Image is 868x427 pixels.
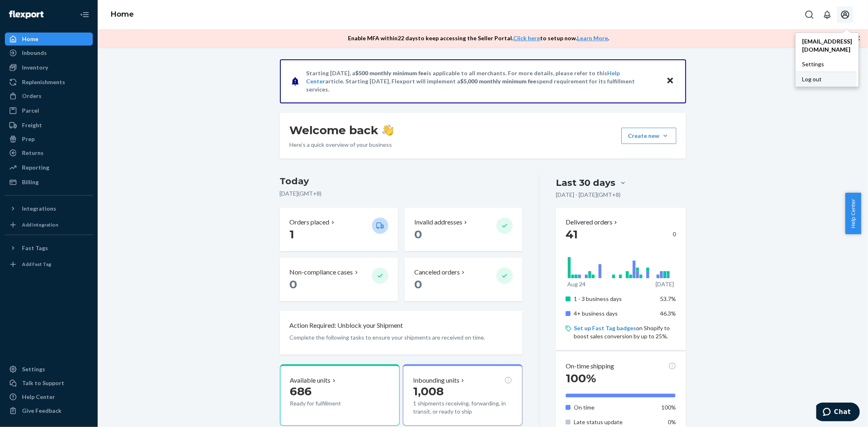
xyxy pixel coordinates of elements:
[22,261,51,268] div: Add Fast Tag
[5,202,93,215] button: Integrations
[356,70,427,76] span: $500 monthly minimum fee
[5,133,93,146] a: Prep
[574,418,654,426] p: Late status update
[22,78,65,86] div: Replenishments
[566,227,578,241] span: 41
[5,46,93,59] a: Inbounds
[566,218,619,227] button: Delivered orders
[22,244,48,252] div: Fast Tags
[5,146,93,159] a: Returns
[5,176,93,189] a: Billing
[816,403,860,423] iframe: Opens a widget where you can chat to one of our agents
[566,371,596,385] span: 100%
[5,218,93,231] a: Add Integration
[796,34,859,57] a: [EMAIL_ADDRESS][DOMAIN_NAME]
[660,295,676,302] span: 53.7%
[22,393,55,401] div: Help Center
[796,72,857,87] div: Log out
[404,208,523,251] button: Invalid addresses 0
[404,258,523,301] button: Canceled orders 0
[22,178,39,186] div: Billing
[9,11,44,19] img: Flexport logo
[22,379,64,387] div: Talk to Support
[5,89,93,102] a: Orders
[290,227,295,241] span: 1
[413,399,512,416] p: 1 shipments receiving, forwarding, in transit, or ready to ship
[5,390,93,403] a: Help Center
[280,208,398,251] button: Orders placed 1
[22,221,58,228] div: Add Integration
[403,364,523,426] button: Inbounding units1,0081 shipments receiving, forwarding, in transit, or ready to ship
[22,149,44,157] div: Returns
[621,128,676,144] button: Create new
[5,76,93,89] a: Replenishments
[77,7,93,23] button: Close Navigation
[802,37,852,54] span: [EMAIL_ADDRESS][DOMAIN_NAME]
[845,193,861,234] button: Help Center
[104,3,140,26] ol: breadcrumbs
[837,7,853,23] button: Open account menu
[5,404,93,417] button: Give Feedback
[574,325,636,331] a: Set up Fast Tag badges
[662,404,676,411] span: 100%
[290,333,513,342] p: Complete the following tasks to ensure your shipments are received on time.
[22,135,35,143] div: Prep
[574,324,676,340] p: on Shopify to boost sales conversion by up to 25%.
[414,277,422,291] span: 0
[656,280,674,288] p: [DATE]
[574,295,654,303] p: 1 - 3 business days
[290,141,394,149] p: Here’s a quick overview of your business
[574,309,654,318] p: 4+ business days
[413,376,459,385] p: Inbounding units
[660,310,676,317] span: 46.3%
[5,61,93,74] a: Inventory
[574,403,654,412] p: On time
[5,161,93,174] a: Reporting
[566,362,614,371] p: On-time shipping
[290,321,403,330] p: Action Required: Unblock your Shipment
[290,218,330,227] p: Orders placed
[290,123,394,137] h1: Welcome back
[5,33,93,46] a: Home
[382,124,394,136] img: hand-wave emoji
[567,280,586,288] p: Aug 24
[566,227,676,242] div: 0
[22,92,42,100] div: Orders
[556,191,621,199] p: [DATE] - [DATE] ( GMT+8 )
[280,364,400,426] button: Available units686Ready for fulfillment
[290,277,297,291] span: 0
[414,227,422,241] span: 0
[280,175,523,188] h3: Today
[306,69,658,94] p: Starting [DATE], a is applicable to all merchants. For more details, please refer to this article...
[514,35,540,41] a: Click here
[801,7,818,23] button: Open Search Box
[290,399,365,407] p: Ready for fulfillment
[22,365,45,373] div: Settings
[5,377,93,390] button: Talk to Support
[290,384,312,398] span: 686
[665,75,676,87] button: Close
[22,163,49,172] div: Reporting
[22,107,39,115] div: Parcel
[290,268,353,277] p: Non-compliance cases
[22,63,48,72] div: Inventory
[577,35,608,41] a: Learn More
[5,104,93,117] a: Parcel
[22,205,56,213] div: Integrations
[5,242,93,255] button: Fast Tags
[22,49,47,57] div: Inbounds
[22,407,61,415] div: Give Feedback
[348,34,610,42] p: Enable MFA within 22 days to keep accessing the Seller Portal. to setup now. .
[819,7,835,23] button: Open notifications
[5,258,93,271] a: Add Fast Tag
[556,176,615,189] div: Last 30 days
[111,10,134,19] a: Home
[280,190,523,198] p: [DATE] ( GMT+8 )
[796,57,859,72] a: Settings
[414,218,462,227] p: Invalid addresses
[413,384,444,398] span: 1,008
